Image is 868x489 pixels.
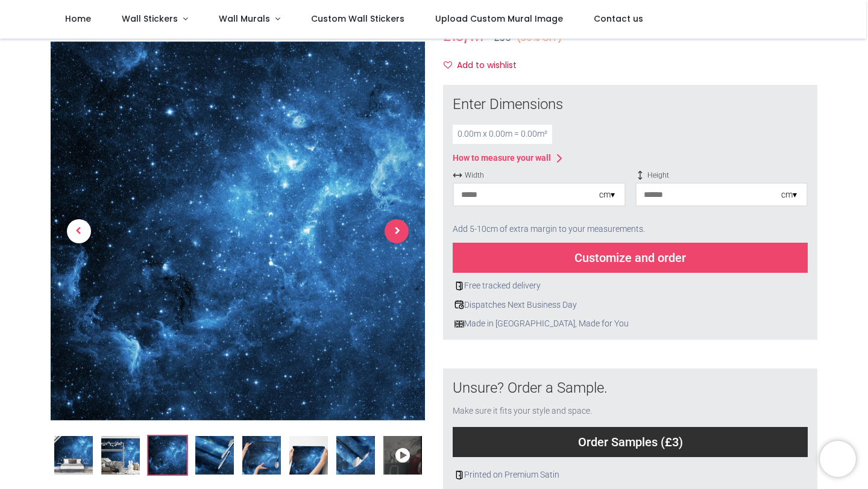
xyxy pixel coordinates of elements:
iframe: Brevo live chat [820,441,856,477]
div: Free tracked delivery [453,280,808,292]
div: Customize and order [453,243,808,273]
span: Home [65,13,91,25]
img: WS-47592-02 [101,437,140,475]
a: Next [369,99,425,364]
div: Unsure? Order a Sample. [453,378,808,399]
button: Add to wishlistAdd to wishlist [443,55,527,76]
div: 0.00 m x 0.00 m = 0.00 m² [453,125,552,144]
span: Upload Custom Mural Image [435,13,563,25]
div: Add 5-10cm of extra margin to your measurements. [453,216,808,243]
img: uk [454,319,464,329]
span: Custom Wall Stickers [311,13,404,25]
div: Order Samples (£3) [453,427,808,457]
div: Enter Dimensions [453,95,808,115]
i: Add to wishlist [444,61,452,69]
img: WS-47592-03 [51,42,425,420]
div: Printed on Premium Satin [453,469,808,481]
div: cm ▾ [599,189,615,201]
div: Dispatches Next Business Day [453,299,808,311]
div: Made in [GEOGRAPHIC_DATA], Made for You [453,318,808,330]
div: How to measure your wall [453,152,551,164]
div: Make sure it fits your style and space. [453,405,808,417]
img: Extra product image [195,437,234,475]
span: Height [635,170,808,181]
a: Previous [51,99,107,364]
span: Next [385,219,409,243]
img: Extra product image [336,437,375,475]
img: Extra product image [242,437,281,475]
span: Width [453,170,626,181]
span: Previous [67,219,91,243]
img: Blue Galaxy Space NASA Wall Mural Wallpaper [54,437,93,475]
img: Extra product image [289,437,328,475]
span: Contact us [594,13,643,25]
img: WS-47592-03 [148,437,187,475]
div: cm ▾ [781,189,797,201]
span: Wall Murals [219,13,270,25]
span: Wall Stickers [122,13,178,25]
